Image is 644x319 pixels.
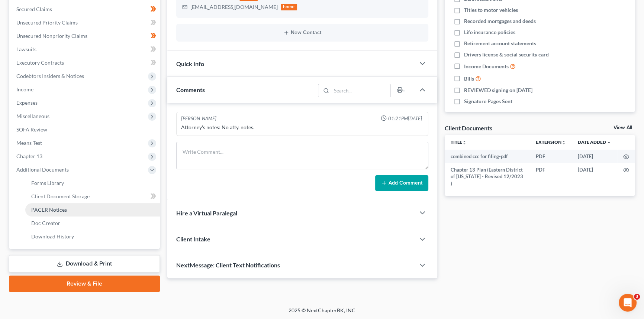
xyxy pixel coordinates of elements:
span: Bills [464,75,474,82]
div: [EMAIL_ADDRESS][DOMAIN_NAME] [190,3,278,11]
span: SOFA Review [16,126,47,133]
iframe: Intercom live chat [619,294,637,312]
span: Codebtors Insiders & Notices [16,73,84,79]
span: Titles to motor vehicles [464,6,518,14]
span: Comments [176,86,205,93]
span: NextMessage: Client Text Notifications [176,261,280,268]
div: [PERSON_NAME] [181,115,216,122]
span: Quick Info [176,60,204,67]
a: Download History [25,230,160,243]
a: Client Document Storage [25,190,160,203]
button: Add Comment [375,175,428,191]
td: combined ccc for filing-pdf [445,150,530,163]
span: Income Documents [464,63,509,70]
td: PDF [530,150,572,163]
a: Download & Print [9,255,160,273]
div: Client Documents [445,124,492,132]
span: Hire a Virtual Paralegal [176,209,237,217]
i: unfold_more [561,140,566,145]
span: Additional Documents [16,166,69,173]
span: Lawsuits [16,46,36,52]
span: Forms Library [31,180,64,186]
span: Recorded mortgages and deeds [464,17,536,25]
span: PACER Notices [31,206,67,213]
a: Unsecured Priority Claims [10,16,160,29]
a: SOFA Review [10,123,160,136]
span: Unsecured Nonpriority Claims [16,33,87,39]
span: Miscellaneous [16,113,49,119]
a: Extensionunfold_more [536,139,566,145]
td: [DATE] [572,163,617,190]
a: Lawsuits [10,43,160,56]
span: Executory Contracts [16,59,64,66]
i: unfold_more [462,140,467,145]
a: Titleunfold_more [451,139,467,145]
a: PACER Notices [25,203,160,217]
span: Chapter 13 [16,153,42,159]
a: Secured Claims [10,3,160,16]
span: Unsecured Priority Claims [16,19,78,26]
span: Retirement account statements [464,40,536,47]
span: 3 [634,294,640,300]
a: Unsecured Nonpriority Claims [10,29,160,43]
a: View All [614,125,632,130]
span: Client Intake [176,235,210,242]
a: Executory Contracts [10,56,160,69]
span: Download History [31,233,74,240]
a: Doc Creator [25,217,160,230]
a: Review & File [9,276,160,292]
a: Forms Library [25,176,160,190]
button: New Contact [182,30,422,36]
div: home [281,4,297,10]
span: Life insurance policies [464,29,515,36]
td: [DATE] [572,150,617,163]
a: Date Added expand_more [578,139,611,145]
span: Drivers license & social security card [464,51,549,58]
span: REVIEWED signing on [DATE] [464,87,532,94]
div: Attorney's notes: No atty. notes. [181,124,424,131]
span: Means Test [16,140,42,146]
span: Signature Pages Sent [464,98,512,105]
td: Chapter 13 Plan (Eastern District of [US_STATE] - Revised 12/2023 ) [445,163,530,190]
span: Secured Claims [16,6,52,12]
td: PDF [530,163,572,190]
span: 01:21PM[DATE] [388,115,422,122]
input: Search... [331,84,390,97]
i: expand_more [607,140,611,145]
span: Income [16,86,33,92]
span: Expenses [16,100,38,106]
span: Client Document Storage [31,193,90,199]
span: Doc Creator [31,220,60,226]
